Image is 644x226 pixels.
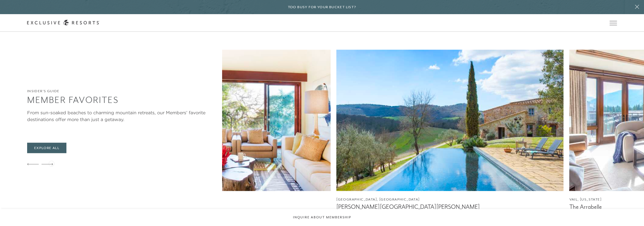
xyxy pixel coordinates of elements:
[27,89,216,94] h6: Insider's Guide
[288,5,356,10] h6: Too busy for your bucket list?
[336,197,563,202] figcaption: [GEOGRAPHIC_DATA], [GEOGRAPHIC_DATA]
[638,220,644,226] iframe: Qualified Messenger
[336,203,563,210] figcaption: [PERSON_NAME][GEOGRAPHIC_DATA][PERSON_NAME]
[27,109,216,123] div: From sun-soaked beaches to charming mountain retreats, our Members’ favorite destinations offer m...
[610,21,617,25] button: Open navigation
[27,143,66,153] a: Explore All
